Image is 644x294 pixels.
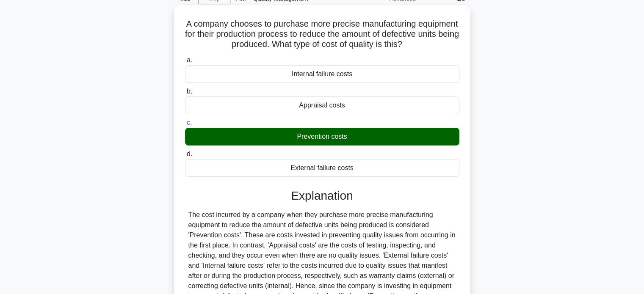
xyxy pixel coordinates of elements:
[185,159,459,177] div: External failure costs
[190,189,454,203] h3: Explanation
[184,19,460,50] h5: A company chooses to purchase more precise manufacturing equipment for their production process t...
[187,56,192,63] span: a.
[187,88,192,95] span: b.
[185,128,459,146] div: Prevention costs
[185,96,459,114] div: Appraisal costs
[185,65,459,83] div: Internal failure costs
[187,119,192,126] span: c.
[187,150,192,157] span: d.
